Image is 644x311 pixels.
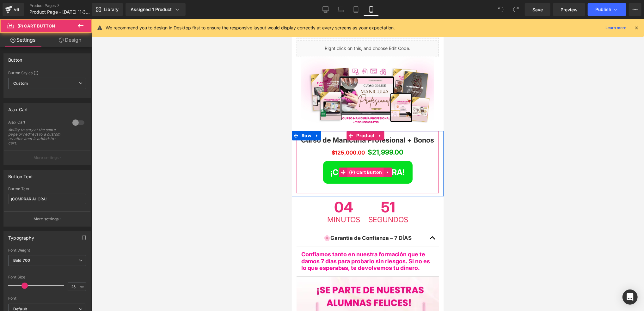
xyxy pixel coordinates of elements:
span: $125,000.00 [40,131,73,137]
div: Ability to stay at the same page or redirect to a custom url after item is added-to-cart. [8,128,65,145]
strong: Garantía de Confianza – 7 DÍAS [39,216,120,222]
b: Bold 700 [13,258,30,263]
a: Learn more [603,24,629,32]
a: Expand / Collapse [92,149,100,158]
span: $21,999.00 [76,128,112,139]
div: Open Intercom Messenger [623,290,638,305]
div: Typography [8,232,34,241]
span: (P) Cart Button [56,149,92,158]
button: Undo [494,3,507,16]
div: Font Weight [8,248,86,253]
span: (P) Cart Button [17,23,55,28]
div: Button Text [8,170,33,179]
span: Product Page - [DATE] 11:38:37 [29,9,90,15]
p: More settings [34,216,59,222]
a: Tablet [348,3,364,16]
div: Font [8,296,86,301]
span: 51 [77,181,116,197]
span: Publish [595,7,611,12]
span: 04 [35,181,68,197]
button: Redo [510,3,522,16]
a: Mobile [364,3,379,16]
button: ¡COMPRAR AHORA! [31,142,121,165]
a: Preview [553,3,585,16]
button: More [629,3,641,16]
div: Assigned 1 Product [131,6,181,13]
div: Button Styles [8,70,86,75]
a: Expand / Collapse [84,112,93,121]
span: Product [63,112,84,121]
a: Product Pages [29,3,102,8]
a: Laptop [333,3,348,16]
span: px [80,285,85,289]
div: 🌸 [17,216,134,222]
a: Expand / Collapse [21,112,29,121]
div: Ajax Cart [8,103,28,112]
button: More settings [4,150,90,165]
p: More settings [34,155,59,161]
span: Segundos [77,197,116,204]
p: We recommend you to design in Desktop first to ensure the responsive layout would display correct... [106,24,395,31]
span: Minutos [35,197,68,204]
a: New Library [92,3,123,16]
button: Publish [588,3,626,16]
div: Button [8,54,22,63]
div: Button Text [8,187,86,191]
div: v6 [13,5,21,14]
div: Font Size [8,275,86,279]
a: Desktop [318,3,333,16]
button: More settings [4,211,90,226]
span: Library [104,7,119,12]
span: Row [8,112,21,121]
span: ¡COMPRAR AHORA! [39,149,113,158]
a: Design [47,33,93,47]
b: Custom [13,81,28,86]
span: Save [532,6,543,13]
div: Ajax Cart [8,120,66,126]
span: Confiamos tanto en nuestra formación que te damos 7 días para probarlo sin riesgos. Si no es lo q... [9,232,138,252]
span: Preview [561,6,578,13]
a: v6 [3,3,24,16]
